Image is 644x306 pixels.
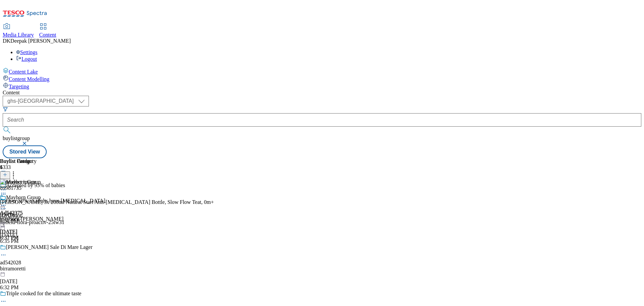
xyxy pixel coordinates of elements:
div: [PERSON_NAME] Sale Di Mare Lager [6,244,93,250]
span: DK [3,38,10,44]
a: Logout [16,56,37,62]
a: Content [39,24,56,38]
span: Media Library [3,32,34,38]
span: Deepak [PERSON_NAME] [10,38,71,44]
span: Content [39,32,56,38]
a: Content Lake [3,68,641,75]
a: Media Library [3,24,34,38]
span: buylistgroup [3,135,30,141]
div: Content [3,90,641,96]
button: Stored View [3,145,47,158]
a: Content Modelling [3,75,641,82]
div: Triple cooked for the ultimate taste [6,291,82,297]
span: Content Modelling [9,76,49,82]
input: Search [3,113,641,127]
a: Targeting [3,82,641,90]
svg: Search Filters [3,106,8,112]
span: Targeting [9,84,29,89]
span: Content Lake [9,69,38,75]
a: Settings [16,49,38,55]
